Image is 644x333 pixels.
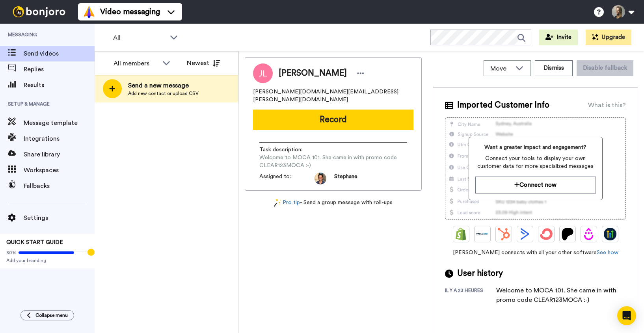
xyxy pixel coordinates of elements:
span: QUICK START GUIDE [6,240,63,245]
div: - Send a group message with roll-ups [245,199,422,207]
span: Workspaces [24,166,95,175]
span: Assigned to: [259,173,315,184]
div: il y a 23 heures [445,287,496,305]
span: Message template [24,118,95,128]
span: Add your branding [6,257,88,264]
span: Integrations [24,134,95,143]
button: Connect now [475,177,596,193]
img: Hubspot [497,228,510,240]
button: Disable fallback [577,60,633,76]
span: Task description : [259,146,315,154]
img: magic-wand.svg [274,199,281,207]
span: Fallbacks [24,181,95,191]
span: Collapse menu [35,312,68,318]
img: bj-logo-header-white.svg [9,6,69,17]
span: User history [457,268,503,279]
span: Send a new message [128,81,199,90]
span: Move [490,64,512,73]
span: Settings [24,213,95,223]
img: da5f5293-2c7b-4288-972f-10acbc376891-1597253892.jpg [315,173,326,184]
button: Upgrade [586,30,631,45]
img: Ontraport [476,228,489,240]
a: See how [597,250,618,255]
img: vm-color.svg [83,6,95,18]
span: [PERSON_NAME] connects with all your other software [445,249,626,257]
span: Want a greater impact and engagement? [475,143,596,151]
span: 80% [6,249,17,256]
span: Results [24,80,95,90]
div: Welcome to MOCA 101. She came in with promo code CLEAR123MOCA :-) [496,286,622,305]
div: Tooltip anchor [87,249,95,256]
img: GoHighLevel [604,228,616,240]
button: Record [253,110,413,130]
img: ActiveCampaign [519,228,531,240]
span: [PERSON_NAME] [279,67,347,79]
a: Pro tip [274,199,300,207]
span: All [113,33,166,43]
img: Drip [583,228,595,240]
span: Send videos [24,49,95,58]
img: Shopify [455,228,467,240]
span: Video messaging [100,6,160,17]
button: Invite [539,30,578,45]
button: Dismiss [535,60,573,76]
button: Collapse menu [20,310,74,320]
img: Patreon [561,228,574,240]
div: Open Intercom Messenger [617,306,636,325]
img: ConvertKit [540,228,553,240]
img: Image of Jody Lee [253,63,273,83]
span: Replies [24,65,95,74]
span: [PERSON_NAME][DOMAIN_NAME][EMAIL_ADDRESS][PERSON_NAME][DOMAIN_NAME] [253,88,413,104]
span: Connect your tools to display your own customer data for more specialized messages [475,154,596,170]
span: Add new contact or upload CSV [128,90,199,97]
span: Imported Customer Info [457,99,549,111]
button: Newest [181,55,226,71]
span: Welcome to MOCA 101. She came in with promo code CLEAR123MOCA :-) [259,154,407,169]
span: Stephane [334,173,357,184]
div: All members [114,59,158,68]
span: Share library [24,150,95,159]
div: What is this? [588,100,626,110]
